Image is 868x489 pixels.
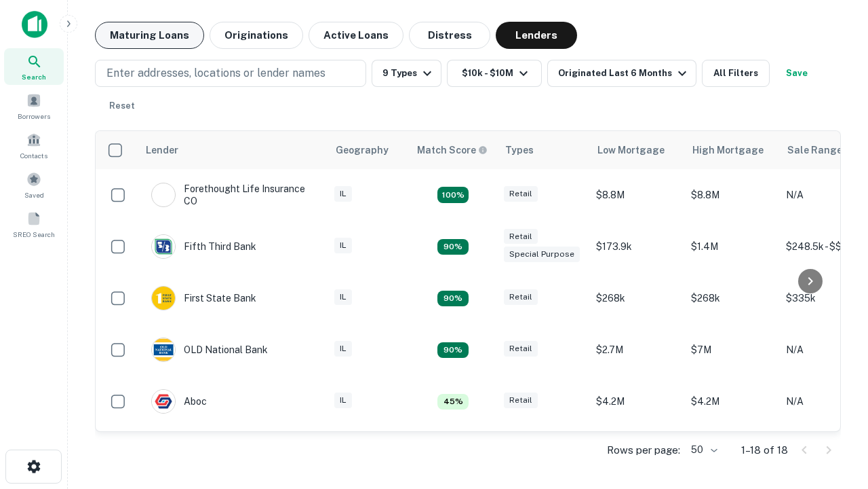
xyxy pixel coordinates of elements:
div: Retail [504,393,538,408]
div: Geography [336,142,389,158]
div: Sale Range [787,142,842,158]
p: 1–18 of 18 [741,442,788,458]
td: $201.1k [684,427,779,479]
td: $2.7M [589,324,684,376]
div: Matching Properties: 1, hasApolloMatch: undefined [437,394,469,410]
th: Low Mortgage [589,131,684,169]
span: SREO Search [13,229,55,240]
h6: Match Score [417,143,485,158]
div: IL [334,186,352,202]
div: Aboc [151,389,207,414]
a: Search [4,48,64,85]
div: Retail [504,229,538,244]
button: 9 Types [372,60,441,87]
button: Originated Last 6 Months [547,60,696,87]
td: $268k [589,272,684,324]
th: Capitalize uses an advanced AI algorithm to match your search with the best lender. The match sco... [409,131,497,169]
a: SREO Search [4,206,64,242]
div: 50 [686,440,719,460]
div: IL [334,393,352,408]
div: Capitalize uses an advanced AI algorithm to match your search with the best lender. The match sco... [417,143,488,158]
td: $173.9k [589,221,684,272]
td: $8.8M [684,169,779,221]
p: Rows per page: [607,442,680,458]
a: Borrowers [4,88,64,124]
td: $7M [684,324,779,376]
div: Retail [504,289,538,305]
td: $4.2M [684,376,779,427]
td: $268k [684,272,779,324]
div: Fifth Third Bank [151,234,256,259]
div: Types [505,142,534,158]
img: picture [152,183,175,206]
th: High Mortgage [684,131,779,169]
div: Matching Properties: 4, hasApolloMatch: undefined [437,187,469,203]
div: IL [334,341,352,357]
button: Save your search to get updates of matches that match your search criteria. [775,60,818,87]
div: IL [334,289,352,305]
span: Borrowers [18,111,50,122]
div: High Mortgage [692,142,764,158]
th: Lender [138,131,328,169]
p: Enter addresses, locations or lender names [106,65,325,81]
button: Lenders [496,22,577,49]
div: OLD National Bank [151,338,268,362]
img: capitalize-icon.png [22,11,47,38]
button: Distress [409,22,490,49]
th: Types [497,131,589,169]
div: Lender [146,142,178,158]
button: Active Loans [309,22,403,49]
div: First State Bank [151,286,256,310]
button: All Filters [702,60,770,87]
iframe: Chat Widget [800,380,868,446]
img: picture [152,235,175,258]
span: Saved [24,189,44,200]
a: Saved [4,166,64,203]
div: Matching Properties: 2, hasApolloMatch: undefined [437,239,469,255]
button: $10k - $10M [447,60,542,87]
button: Reset [100,92,144,120]
span: Search [22,71,46,82]
button: Enter addresses, locations or lender names [95,60,366,87]
div: Special Purpose [504,247,580,262]
img: picture [152,390,175,413]
div: Matching Properties: 2, hasApolloMatch: undefined [437,342,469,359]
td: $8.8M [589,169,684,221]
a: Contacts [4,127,64,164]
div: Forethought Life Insurance CO [151,183,314,207]
img: picture [152,287,175,310]
span: Contacts [20,150,47,161]
th: Geography [328,131,409,169]
div: Low Mortgage [597,142,665,158]
div: Retail [504,186,538,202]
div: IL [334,238,352,253]
td: $1.4M [684,221,779,272]
div: Matching Properties: 2, hasApolloMatch: undefined [437,291,469,307]
div: Retail [504,341,538,357]
div: Originated Last 6 Months [558,65,690,81]
img: picture [152,338,175,361]
button: Originations [210,22,303,49]
button: Maturing Loans [95,22,204,49]
td: $4.2M [589,376,684,427]
td: $201.1k [589,427,684,479]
